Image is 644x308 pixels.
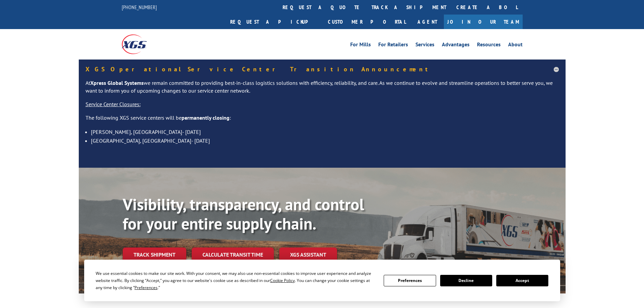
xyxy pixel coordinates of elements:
[444,15,523,29] a: Join Our Team
[270,278,295,283] span: Cookie Policy
[86,66,559,72] h5: XGS Operational Service Center Transition Announcement
[91,136,559,145] li: [GEOGRAPHIC_DATA], [GEOGRAPHIC_DATA]- [DATE]
[86,79,559,101] p: At we remain committed to providing best-in-class logistics solutions with efficiency, reliabilit...
[84,260,560,301] div: Cookie Consent Prompt
[86,101,141,108] u: Service Center Closures:
[411,15,444,29] a: Agent
[90,79,144,86] strong: Xpress Global Systems
[123,194,364,234] b: Visibility, transparency, and control for your entire supply chain.
[350,42,371,49] a: For Mills
[122,4,157,10] a: [PHONE_NUMBER]
[378,42,408,49] a: For Retailers
[135,285,158,290] span: Preferences
[442,42,470,49] a: Advantages
[496,275,548,286] button: Accept
[123,247,186,262] a: Track shipment
[477,42,501,49] a: Resources
[182,114,230,121] strong: permanently closing
[91,127,559,136] li: [PERSON_NAME], [GEOGRAPHIC_DATA]- [DATE]
[192,247,274,262] a: Calculate transit time
[415,42,434,49] a: Services
[440,275,492,286] button: Decline
[279,247,337,262] a: XGS ASSISTANT
[323,15,411,29] a: Customer Portal
[384,275,436,286] button: Preferences
[225,15,323,29] a: Request a pickup
[86,114,559,127] p: The following XGS service centers will be :
[96,270,376,291] div: We use essential cookies to make our site work. With your consent, we may also use non-essential ...
[508,42,523,49] a: About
